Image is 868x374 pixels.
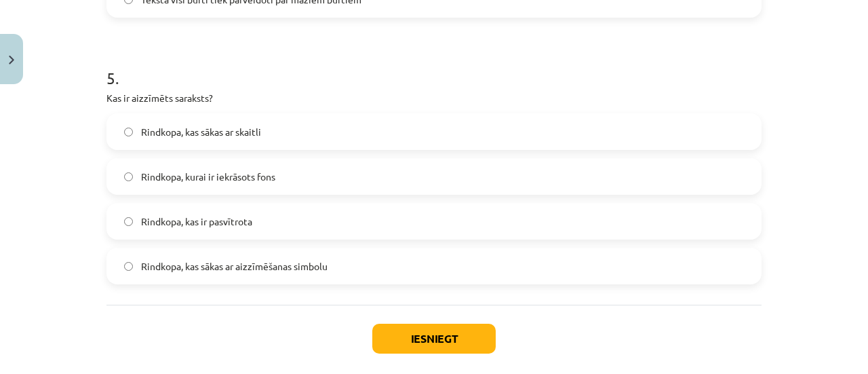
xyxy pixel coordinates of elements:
[141,259,328,274] span: Rindkopa, kas sākas ar aizzīmēšanas simbolu
[106,45,762,87] h1: 5 .
[141,214,252,229] span: Rindkopa, kas ir pasvītrota
[124,128,133,136] input: Rindkopa, kas sākas ar skaitli
[372,324,496,354] button: Iesniegt
[141,170,275,184] span: Rindkopa, kurai ir iekrāsots fons
[141,125,261,139] span: Rindkopa, kas sākas ar skaitli
[124,172,133,181] input: Rindkopa, kurai ir iekrāsots fons
[124,262,133,271] input: Rindkopa, kas sākas ar aizzīmēšanas simbolu
[9,56,14,64] img: icon-close-lesson-0947bae3869378f0d4975bcd49f059093ad1ed9edebbc8119c70593378902aed.svg
[124,217,133,226] input: Rindkopa, kas ir pasvītrota
[106,91,762,105] p: Kas ir aizzīmēts saraksts?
